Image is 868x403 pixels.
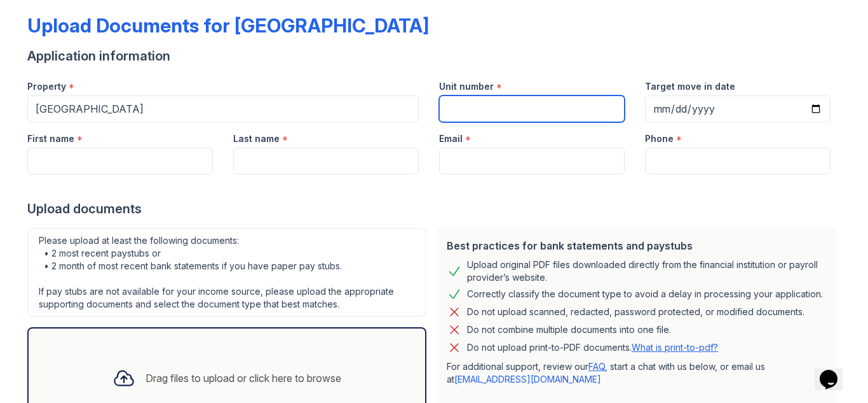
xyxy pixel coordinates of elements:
[27,80,66,93] label: Property
[467,304,804,320] div: Do not upload scanned, redacted, password protected, or modified documents.
[233,132,280,145] label: Last name
[467,341,718,354] p: Do not upload print-to-PDF documents.
[27,132,74,145] label: First name
[27,47,841,65] div: Application information
[27,14,429,37] div: Upload Documents for [GEOGRAPHIC_DATA]
[815,352,855,390] iframe: chat widget
[645,80,735,93] label: Target move in date
[588,361,605,372] a: FAQ
[439,132,463,145] label: Email
[27,228,426,317] div: Please upload at least the following documents: • 2 most recent paystubs or • 2 month of most rec...
[447,360,825,386] p: For additional support, review our , start a chat with us below, or email us at
[447,238,825,253] div: Best practices for bank statements and paystubs
[454,374,601,385] a: [EMAIL_ADDRESS][DOMAIN_NAME]
[645,132,674,145] label: Phone
[439,80,494,93] label: Unit number
[467,286,823,302] div: Correctly classify the document type to avoid a delay in processing your application.
[632,342,718,353] a: What is print-to-pdf?
[146,371,341,386] div: Drag files to upload or click here to browse
[27,200,841,218] div: Upload documents
[467,322,671,337] div: Do not combine multiple documents into one file.
[467,258,825,284] div: Upload original PDF files downloaded directly from the financial institution or payroll provider’...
